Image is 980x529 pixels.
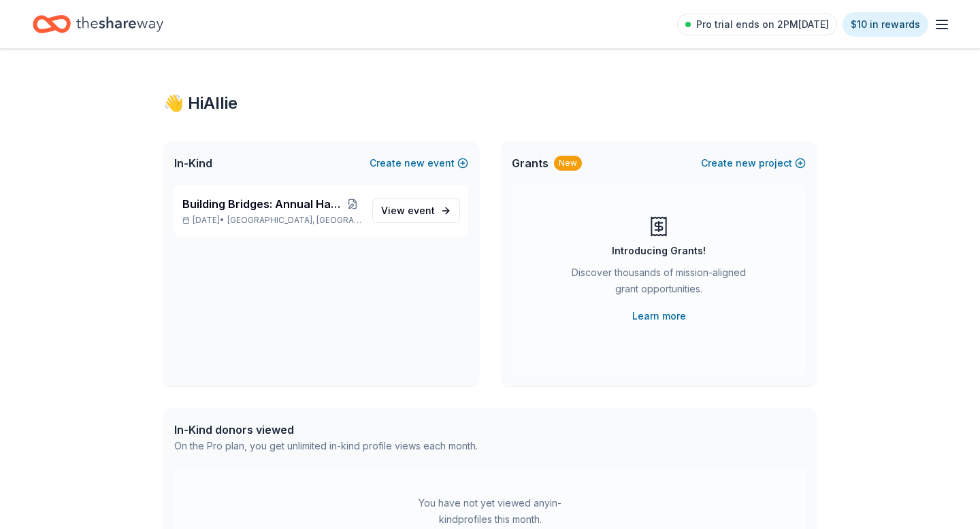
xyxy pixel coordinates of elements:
[408,205,435,216] span: event
[736,155,756,171] span: new
[174,422,478,438] div: In-Kind donors viewed
[404,155,425,171] span: new
[33,8,163,40] a: Home
[632,308,686,324] a: Learn more
[612,243,706,259] div: Introducing Grants!
[227,215,361,226] span: [GEOGRAPHIC_DATA], [GEOGRAPHIC_DATA]
[370,155,468,171] button: Createnewevent
[677,14,837,35] a: Pro trial ends on 2PM[DATE]
[182,215,361,226] p: [DATE] •
[372,199,460,223] a: View event
[701,155,806,171] button: Createnewproject
[381,203,435,219] span: View
[174,438,478,454] div: On the Pro plan, you get unlimited in-kind profile views each month.
[405,495,575,528] div: You have not yet viewed any in-kind profiles this month.
[566,264,751,303] div: Discover thousands of mission-aligned grant opportunities.
[696,16,829,33] span: Pro trial ends on 2PM[DATE]
[554,156,582,171] div: New
[182,196,344,212] span: Building Bridges: Annual Hanukkah Celebration
[512,155,549,171] span: Grants
[843,12,928,37] a: $10 in rewards
[174,155,212,171] span: In-Kind
[163,92,817,114] div: 👋 Hi Allie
